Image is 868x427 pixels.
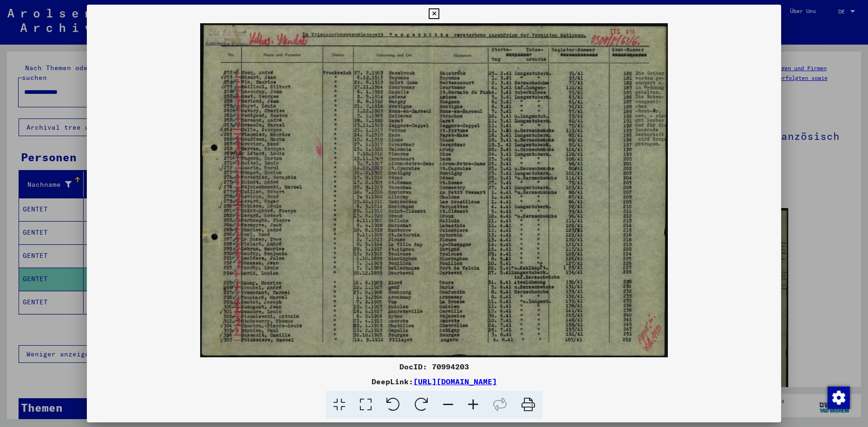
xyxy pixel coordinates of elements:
[413,377,497,386] a: [URL][DOMAIN_NAME]
[87,376,781,387] div: DeepLink:
[827,386,849,408] div: Zustimmung ändern
[828,387,850,409] img: Zustimmung ändern
[87,361,781,372] div: DocID: 70994203
[87,23,781,357] img: 001.jpg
